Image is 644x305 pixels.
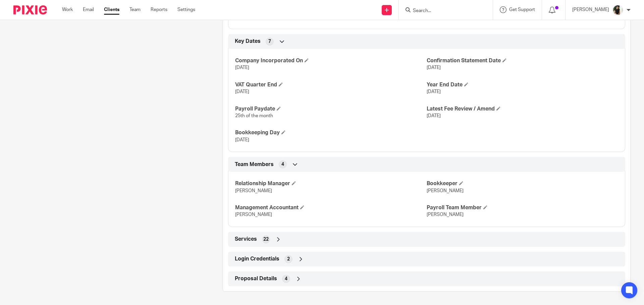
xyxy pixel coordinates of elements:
[287,256,290,262] span: 2
[235,138,249,142] span: [DATE]
[427,57,618,64] h4: Confirmation Statement Date
[412,8,473,14] input: Search
[612,5,623,15] img: Janice%20Tang.jpeg
[572,6,609,13] p: [PERSON_NAME]
[62,6,73,13] a: Work
[104,6,119,13] a: Clients
[509,7,535,12] span: Get Support
[235,236,257,243] span: Services
[235,113,273,118] span: 25th of the month
[235,38,261,45] span: Key Dates
[427,204,618,211] h4: Payroll Team Member
[235,57,427,64] h4: Company Incorporated On
[285,276,287,282] span: 4
[427,89,441,94] span: [DATE]
[235,180,427,187] h4: Relationship Manager
[427,188,464,193] span: [PERSON_NAME]
[427,113,441,118] span: [DATE]
[13,5,47,14] img: Pixie
[281,161,284,168] span: 4
[268,38,271,45] span: 7
[235,255,279,262] span: Login Credentials
[235,81,427,88] h4: VAT Quarter End
[427,81,618,88] h4: Year End Date
[235,65,249,70] span: [DATE]
[235,212,272,217] span: [PERSON_NAME]
[83,6,94,13] a: Email
[427,65,441,70] span: [DATE]
[235,275,277,282] span: Proposal Details
[235,188,272,193] span: [PERSON_NAME]
[235,161,274,168] span: Team Members
[235,89,249,94] span: [DATE]
[263,236,269,243] span: 22
[151,6,167,13] a: Reports
[427,105,618,112] h4: Latest Fee Review / Amend
[235,129,427,136] h4: Bookkeeping Day
[235,105,427,112] h4: Payroll Paydate
[177,6,195,13] a: Settings
[427,212,464,217] span: [PERSON_NAME]
[235,204,427,211] h4: Management Accountant
[129,6,141,13] a: Team
[427,180,618,187] h4: Bookkeeper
